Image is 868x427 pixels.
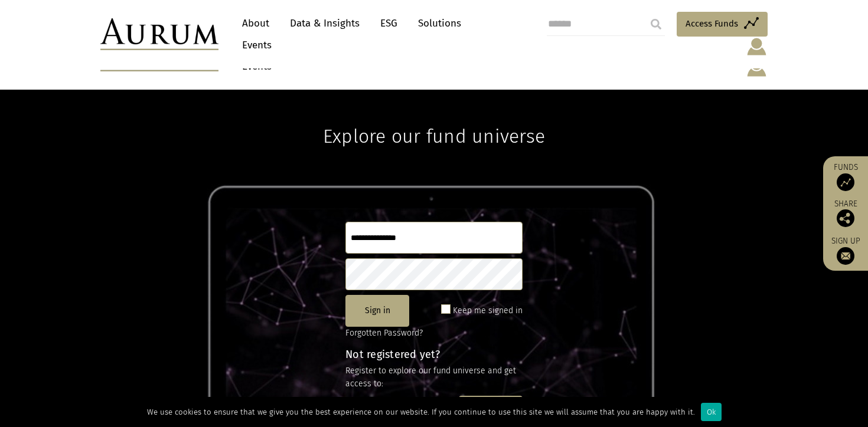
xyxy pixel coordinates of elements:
a: Events [236,34,272,56]
img: Share this post [837,209,854,227]
span: Access Funds [686,17,738,31]
a: Funds [829,162,862,191]
a: Forgotten Password? [345,328,423,338]
p: Register to explore our fund universe and get access to: [345,364,523,391]
img: Aurum [100,18,218,50]
div: Ok [701,403,722,421]
h1: Explore our fund universe [323,90,545,147]
button: Sign in [345,295,409,327]
a: Solutions [412,12,467,34]
a: About [236,12,275,34]
label: Keep me signed in [453,304,523,318]
a: Sign up [829,236,862,265]
div: Share [829,200,862,227]
a: Access Funds [677,12,768,37]
img: Sign up to our newsletter [837,247,854,265]
img: account-icon.svg [746,37,768,57]
img: Access Funds [837,173,854,191]
a: Data & Insights [284,12,366,34]
input: Submit [644,12,668,36]
a: ESG [374,12,403,34]
h4: Not registered yet? [345,349,523,360]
